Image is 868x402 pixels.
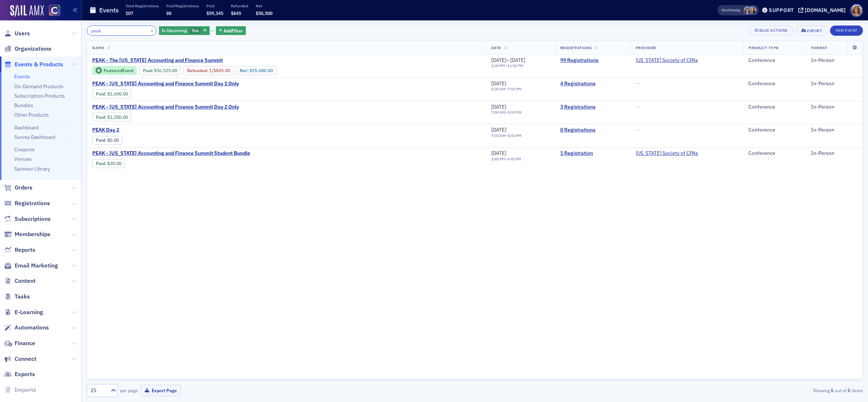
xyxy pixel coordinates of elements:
[92,150,250,157] span: PEAK - Colorado Accounting and Finance Summit Student Bundle
[166,3,199,8] p: Paid Registrations
[231,3,248,8] p: Refunded
[92,81,239,87] span: PEAK - Colorado Accounting and Finance Summit Day 1 Only
[491,104,506,110] span: [DATE]
[749,26,793,36] button: Bulk Actions
[92,57,223,64] span: PEAK - The Colorado Accounting and Finance Summit
[140,385,181,396] button: Export Page
[805,7,846,13] div: [DOMAIN_NAME]
[87,26,156,36] input: Search…
[507,63,523,68] time: 11:50 PM
[96,137,107,143] span: :
[491,63,505,68] time: 1:00 PM
[636,126,640,133] span: —
[811,150,857,157] div: In-Person
[4,370,35,378] a: Exports
[4,308,43,316] a: E-Learning
[187,68,207,73] a: Refunded
[143,68,154,73] span: :
[14,93,65,99] a: Subscription Products
[96,137,105,143] a: Paid
[4,355,36,363] a: Connect
[4,30,30,38] a: Users
[721,8,740,13] span: Viewing
[236,66,276,75] div: Net: $5568000
[125,10,133,16] span: 107
[224,27,243,34] span: Add Filter
[15,215,51,223] span: Subscriptions
[15,324,49,332] span: Automations
[14,134,55,140] a: Survey Dashboard
[143,68,152,73] a: Paid
[491,133,522,138] div: –
[636,150,698,157] a: [US_STATE] Society of CPAs
[4,262,58,270] a: Email Marketing
[15,386,36,394] span: Imports
[4,277,36,285] a: Content
[491,80,506,87] span: [DATE]
[187,68,209,73] span: :
[491,110,522,115] div: –
[162,27,187,33] span: Is Upcoming
[191,27,199,33] span: Yes
[107,137,119,143] span: $0.00
[811,127,857,133] div: In-Person
[744,7,751,14] span: Stacy Svendsen
[92,89,131,98] div: Paid: 8 - $160000
[560,81,625,87] a: 4 Registrations
[4,339,35,347] a: Finance
[15,339,35,347] span: Finance
[92,113,131,121] div: Paid: 7 - $120000
[15,61,63,69] span: Events & Products
[120,387,138,394] label: per page
[4,199,50,207] a: Registrations
[15,45,51,53] span: Organizations
[491,110,505,115] time: 7:00 AM
[14,146,35,153] a: Coupons
[49,5,60,16] img: SailAMX
[748,57,801,64] div: Conference
[4,215,51,223] a: Subscriptions
[560,45,592,50] span: Registrations
[491,126,506,133] span: [DATE]
[206,10,223,16] span: $59,345
[636,104,640,110] span: —
[15,308,43,316] span: E-Learning
[748,81,801,87] div: Conference
[560,57,625,64] a: 99 Registrations
[850,4,863,17] span: Profile
[166,10,171,16] span: 88
[96,91,107,97] span: :
[4,386,36,394] a: Imports
[92,104,239,110] span: PEAK - Colorado Accounting and Finance Summit Day 2 Only
[4,61,63,69] a: Events & Products
[491,86,505,91] time: 8:30 AM
[14,156,32,162] a: Venues
[240,68,249,73] span: Net :
[14,102,33,109] a: Bundles
[4,246,35,254] a: Reports
[491,87,522,91] div: –
[107,161,121,166] span: $20.00
[14,124,39,131] a: Dashboard
[10,5,44,17] img: SailAMX
[15,199,50,207] span: Registrations
[491,150,506,156] span: [DATE]
[560,150,625,157] a: 1 Registration
[491,45,501,50] span: Date
[830,27,863,33] a: New Event
[748,104,801,110] div: Conference
[15,293,30,301] span: Tasks
[748,150,801,157] div: Conference
[769,7,794,13] div: Support
[92,45,104,50] span: Name
[92,104,239,110] a: PEAK - [US_STATE] Accounting and Finance Summit Day 2 Only
[508,133,522,138] time: 5:00 PM
[721,8,728,12] div: Also
[92,150,250,157] a: PEAK - [US_STATE] Accounting and Finance Summit Student Bundle
[811,104,857,110] div: In-Person
[15,277,36,285] span: Content
[491,157,521,161] div: –
[508,86,522,91] time: 7:00 PM
[811,45,827,50] span: Format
